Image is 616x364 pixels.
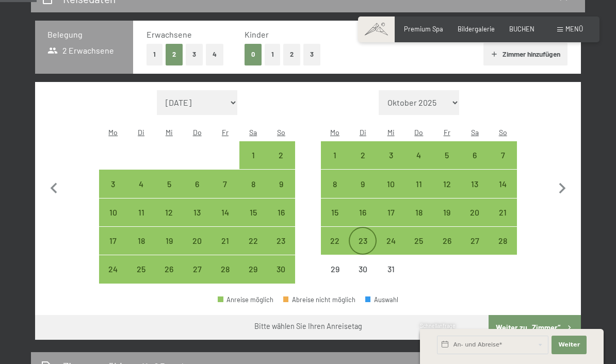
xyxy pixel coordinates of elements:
div: Anreise möglich [99,198,127,226]
abbr: Dienstag [138,128,144,137]
abbr: Mittwoch [387,128,395,137]
div: Fri Dec 05 2025 [433,141,461,169]
abbr: Donnerstag [414,128,423,137]
div: Sun Dec 07 2025 [489,141,517,169]
div: 15 [322,208,348,234]
div: 9 [268,180,294,206]
div: Anreise möglich [321,141,349,169]
div: 20 [462,208,488,234]
div: Tue Dec 09 2025 [349,170,377,197]
div: Wed Dec 24 2025 [377,227,404,255]
div: Anreise möglich [405,170,433,197]
a: Premium Spa [404,25,443,33]
div: 7 [490,151,516,177]
div: Anreise möglich [155,227,183,255]
div: 6 [462,151,488,177]
div: Anreise möglich [127,170,155,197]
div: Anreise möglich [267,255,295,283]
div: Anreise möglich [377,170,404,197]
div: Anreise möglich [461,170,489,197]
div: 17 [378,208,403,234]
button: 0 [245,44,262,65]
div: 15 [240,208,266,234]
div: Anreise möglich [218,296,273,303]
div: Anreise möglich [349,170,377,197]
div: Anreise möglich [155,198,183,226]
div: Fri Dec 26 2025 [433,227,461,255]
div: Tue Dec 02 2025 [349,141,377,169]
div: 26 [156,265,182,291]
div: Anreise möglich [433,141,461,169]
div: Anreise möglich [461,141,489,169]
div: 23 [350,237,376,262]
div: Sun Dec 14 2025 [489,170,517,197]
div: Sat Dec 27 2025 [461,227,489,255]
div: 17 [100,237,126,262]
div: 3 [378,151,403,177]
div: 20 [184,237,210,262]
div: Anreise möglich [433,198,461,226]
div: Anreise möglich [349,227,377,255]
div: Sat Nov 22 2025 [239,227,267,255]
div: Thu Nov 27 2025 [183,255,211,283]
div: 8 [322,180,348,206]
div: Anreise möglich [405,141,433,169]
div: 12 [434,180,460,206]
div: Sun Nov 02 2025 [267,141,295,169]
div: Anreise möglich [155,255,183,283]
div: Mon Dec 15 2025 [321,198,349,226]
div: 10 [378,180,403,206]
div: Auswahl [365,296,398,303]
div: Sat Dec 06 2025 [461,141,489,169]
div: Anreise möglich [239,227,267,255]
button: 3 [303,44,320,65]
div: Thu Nov 13 2025 [183,198,211,226]
div: Sun Nov 16 2025 [267,198,295,226]
div: 3 [100,180,126,206]
div: Sat Dec 20 2025 [461,198,489,226]
div: Anreise möglich [183,227,211,255]
div: 24 [100,265,126,291]
div: Sat Dec 13 2025 [461,170,489,197]
div: 7 [212,180,238,206]
span: Weiter [558,341,580,349]
div: Anreise möglich [489,198,517,226]
div: 16 [350,208,376,234]
span: Schnellanfrage [420,323,456,329]
button: 1 [147,44,163,65]
a: BUCHEN [509,25,534,33]
div: 24 [378,237,403,262]
div: Anreise möglich [377,198,404,226]
div: Anreise möglich [267,198,295,226]
div: 25 [128,265,154,291]
div: 19 [156,237,182,262]
button: Weiter [552,336,587,354]
abbr: Sonntag [499,128,507,137]
span: Kinder [245,29,269,39]
div: Mon Dec 29 2025 [321,255,349,283]
h3: Belegung [47,29,121,40]
div: 2 [350,151,376,177]
div: Fri Nov 28 2025 [211,255,239,283]
div: Anreise möglich [489,227,517,255]
div: Anreise möglich [239,198,267,226]
div: Wed Dec 31 2025 [377,255,404,283]
abbr: Montag [330,128,339,137]
div: 11 [128,208,154,234]
div: Fri Nov 21 2025 [211,227,239,255]
div: 25 [406,237,432,262]
div: Anreise möglich [433,170,461,197]
div: Wed Nov 05 2025 [155,170,183,197]
div: Tue Nov 11 2025 [127,198,155,226]
div: Anreise möglich [127,255,155,283]
div: Mon Nov 10 2025 [99,198,127,226]
div: Anreise möglich [377,227,404,255]
span: Menü [565,25,583,33]
div: 6 [184,180,210,206]
div: Mon Nov 03 2025 [99,170,127,197]
div: 12 [156,208,182,234]
div: Anreise möglich [405,198,433,226]
div: 1 [240,151,266,177]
